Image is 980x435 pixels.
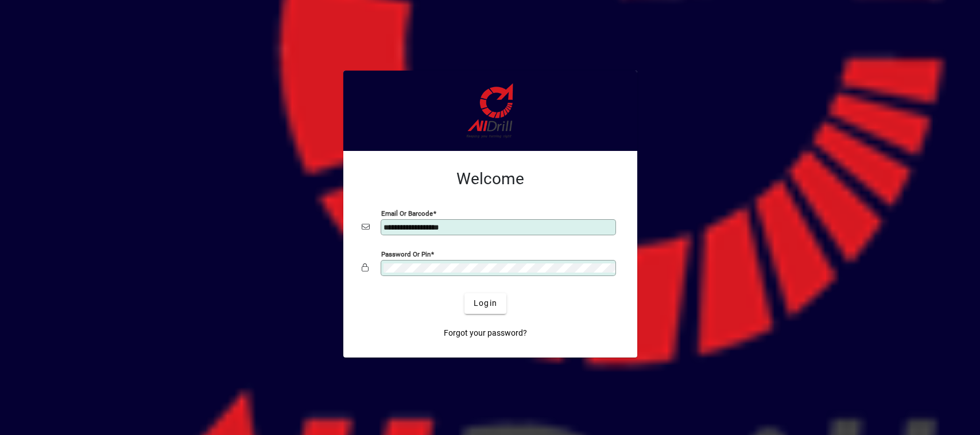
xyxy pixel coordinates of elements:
[444,327,527,339] span: Forgot your password?
[474,297,497,309] span: Login
[381,209,433,217] mat-label: Email or Barcode
[381,250,431,258] mat-label: Password or Pin
[464,293,506,314] button: Login
[439,323,532,344] a: Forgot your password?
[362,169,619,189] h2: Welcome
